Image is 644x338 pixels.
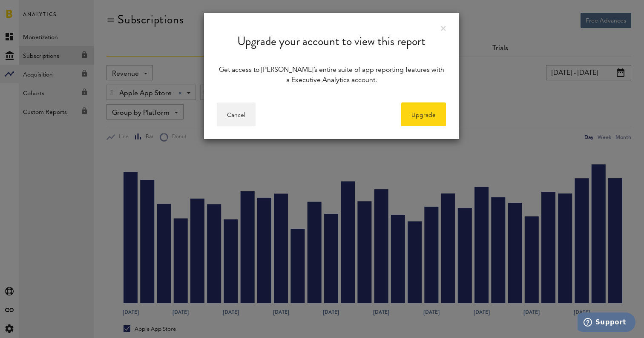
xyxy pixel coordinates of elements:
[217,65,446,85] div: Get access to [PERSON_NAME]’s entire suite of app reporting features with a Executive Analytics a...
[204,13,459,57] div: Upgrade your account to view this report
[578,312,635,334] iframe: Opens a widget where you can find more information
[217,102,256,126] button: Cancel
[401,102,446,126] a: Upgrade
